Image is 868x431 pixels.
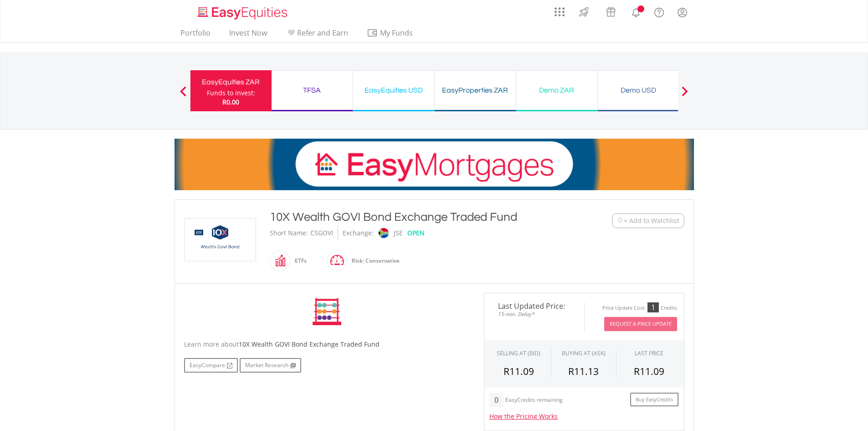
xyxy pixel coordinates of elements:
[174,91,192,100] button: Previous
[634,365,664,378] span: R11.09
[505,397,563,405] div: EasyCredits remaining
[240,358,301,373] a: Market Research
[226,28,271,42] a: Invest Now
[503,365,534,378] span: R11.09
[671,2,694,22] a: My Profile
[647,2,671,21] a: FAQ's and Support
[647,302,659,312] div: 1
[603,5,618,19] img: vouchers-v2.svg
[489,412,558,421] a: How the Pricing Works
[290,250,307,272] div: ETFs
[630,393,678,407] a: Buy EasyCredits
[489,393,503,407] div: 0
[270,225,308,241] div: Short Name:
[222,98,239,106] span: R0.00
[394,225,403,241] div: JSE
[602,305,646,312] div: Price Update Cost:
[522,84,592,97] div: Demo ZAR
[270,209,556,225] div: 10X Wealth GOVI Bond Exchange Traded Fund
[175,139,694,190] img: EasyMortage Promotion Banner
[186,218,254,261] img: EQU.ZA.CSGOVI.png
[497,349,540,357] div: SELLING AT (BID)
[661,305,677,312] div: Credits
[624,216,679,225] span: + Add to Watchlist
[297,28,348,38] span: Refer and Earn
[603,84,673,97] div: Demo USD
[347,250,400,272] div: Risk: Conservative
[277,84,347,97] div: TFSA
[239,340,380,348] span: 10X Wealth GOVI Bond Exchange Traded Fund
[597,2,624,19] a: Vouchers
[343,225,374,241] div: Exchange:
[635,349,663,357] div: LAST PRICE
[576,5,591,19] img: thrive-v2.svg
[568,365,599,378] span: R11.13
[407,225,425,241] div: OPEN
[194,2,291,21] a: Home page
[359,84,429,97] div: EasyEquities USD
[310,225,333,241] div: CSGOVI
[624,2,647,21] a: Notifications
[207,88,255,98] div: Funds to invest:
[491,302,577,310] span: Last Updated Price:
[184,340,470,349] div: Learn more about
[617,217,624,224] img: Watchlist
[378,228,388,238] img: jse.png
[282,28,352,42] a: Refer and Earn
[491,310,577,318] span: 15-min. Delay*
[184,358,238,373] a: EasyCompare
[562,349,606,357] span: BUYING AT (ASK)
[555,7,565,17] img: grid-menu-icon.svg
[676,91,694,100] button: Next
[604,317,677,331] button: Request A Price Update
[177,28,214,42] a: Portfolio
[367,27,426,39] span: My Funds
[549,2,570,17] a: AppsGrid
[196,76,266,88] div: EasyEquities ZAR
[612,213,684,228] button: Watchlist + Add to Watchlist
[196,5,291,21] img: EasyEquities_Logo.png
[440,84,510,97] div: EasyProperties ZAR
